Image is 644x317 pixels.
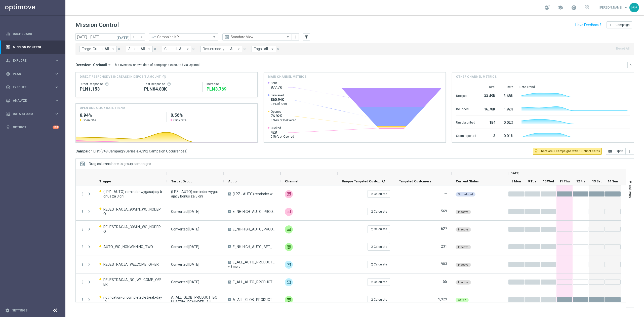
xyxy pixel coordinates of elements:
i: close [192,47,195,51]
div: Press SPACE to select this row. [76,203,394,221]
div: Data Studio [6,112,54,116]
span: Channel [285,179,298,183]
div: SMS RT [285,190,293,198]
colored-tag: Inactive [456,245,471,249]
button: gps_fixed Plan keyboard_arrow_right [6,72,59,76]
a: Optibot [13,121,53,134]
div: Press SPACE to select this row. [76,221,394,238]
span: Data Studio [13,112,54,115]
img: Private message RT [285,296,293,304]
span: (LPZ - AUTO) reminder wygasajacy bonus za 3 dni [103,189,163,199]
h2: 0.56% [171,112,253,118]
i: lightbulb_outline [534,149,538,153]
div: Spam reported [456,131,476,139]
span: Converted Today [171,209,199,214]
span: Columns [628,185,632,198]
div: play_circle_outline Execute keyboard_arrow_right [6,85,59,89]
button: open_in_browser Export [606,148,626,155]
span: Inactive [458,281,468,284]
span: 0.56% of Opened [271,135,294,139]
span: A [228,192,231,195]
i: keyboard_arrow_right [54,71,59,76]
i: more_vert [80,297,85,302]
button: more_vert [293,34,298,40]
i: keyboard_arrow_right [54,98,59,103]
a: Dashboard [13,27,59,41]
i: settings [5,308,10,313]
i: keyboard_arrow_right [54,58,59,63]
span: A [228,298,231,301]
label: 569 [441,209,447,213]
span: Inactive [458,263,468,266]
div: +10 [53,126,59,129]
img: Optimail [285,261,293,269]
multiple-options-button: Export to CSV [606,149,634,153]
div: Rate Trend [519,85,630,89]
label: 903 [441,262,447,266]
label: 55 [443,279,447,284]
span: Direct Response VS Increase In Deposit Amount [80,74,161,79]
button: Action: All arrow_drop_down [126,46,153,52]
button: Data Studio keyboard_arrow_right [6,112,59,116]
div: 1.92% [501,105,513,113]
h3: Overview: [75,63,92,67]
i: [DATE] [116,35,130,39]
h2: 8.94% [80,112,163,118]
span: ( [100,149,102,153]
div: 0.02% [501,118,513,126]
span: REJESTRACJA_30MIN_WO_NODEPO [103,225,163,234]
div: PLN1,153 [80,86,136,92]
button: Recurrence type: All arrow_drop_down [200,46,242,52]
button: Mission Control [6,45,59,49]
button: close [117,46,121,52]
div: Rate [501,85,513,89]
span: There are 3 campaigns with 3 Optibot cards [539,149,600,153]
i: more_vert [293,35,297,39]
div: Press SPACE to select this row. [394,185,621,203]
div: 33.49K [482,91,495,99]
a: [PERSON_NAME]keyboard_arrow_down [599,4,629,11]
i: arrow_drop_down [147,47,151,51]
span: Target Group [171,179,192,183]
i: refresh [370,298,374,301]
i: arrow_drop_down [270,47,275,51]
img: Private message RT [285,243,293,251]
div: 154 [482,118,495,126]
span: E_NH-HIGH_AUTO_PRODUCT_WO 30 MIN CONVERTED TODAY NONDEPO_DAILY [233,227,276,231]
span: AUTO_WO_NONWINNING_TWO [103,245,153,249]
span: Action [228,179,238,183]
div: equalizer Dashboard [6,32,59,36]
button: refreshCalculate [368,190,390,198]
i: refresh [370,227,374,231]
div: Explore [6,58,54,63]
a: Mission Control [13,41,59,54]
div: Private message RT [285,225,293,233]
colored-tag: Inactive [456,280,471,285]
div: Press SPACE to select this row. [394,273,621,291]
button: refreshCalculate [368,278,390,286]
div: Row Groups [89,162,151,166]
div: SMS RT [285,208,293,216]
span: 748 Campaign Series & 4,392 Campaign Occurrences [102,149,186,153]
label: 9,929 [438,297,447,301]
div: Mission Control [6,41,59,54]
span: Analyze [13,99,54,102]
span: 98% of Sent [271,102,287,106]
span: Recurrence type: [203,47,229,51]
i: arrow_drop_down [236,47,241,51]
span: Current Status [456,179,479,183]
span: All [264,47,268,51]
span: A [228,245,231,248]
span: All [141,47,145,51]
i: more_vert [80,227,85,231]
div: PLN3,769 [207,86,253,92]
i: track_changes [6,98,10,103]
div: track_changes Analyze keyboard_arrow_right [6,99,59,103]
i: equalizer [6,32,10,36]
div: 3 [482,131,495,139]
i: preview [224,34,229,39]
button: refreshCalculate [368,261,390,268]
